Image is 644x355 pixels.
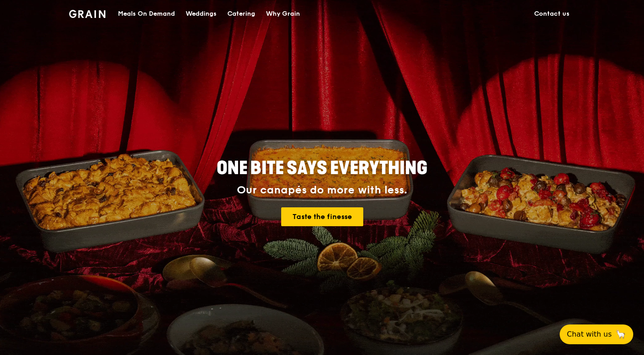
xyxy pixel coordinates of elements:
[118,0,175,27] div: Meals On Demand
[281,207,363,226] a: Taste the finesse
[161,184,483,197] div: Our canapés do more with less.
[227,0,255,27] div: Catering
[615,329,626,340] span: 🦙
[180,0,222,27] a: Weddings
[529,0,575,27] a: Contact us
[560,324,633,344] button: Chat with us🦙
[261,0,305,27] a: Why Grain
[222,0,261,27] a: Catering
[266,0,300,27] div: Why Grain
[567,329,612,340] span: Chat with us
[186,0,217,27] div: Weddings
[217,158,427,179] span: ONE BITE SAYS EVERYTHING
[69,10,105,18] img: Grain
